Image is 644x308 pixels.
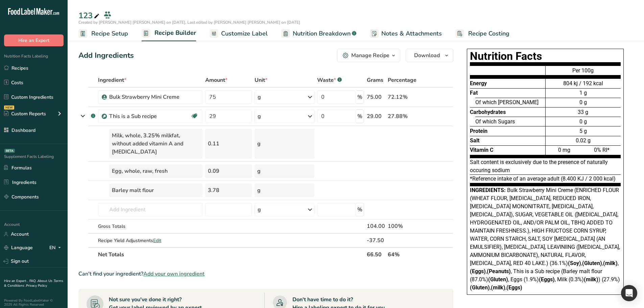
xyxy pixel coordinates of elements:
[26,283,47,288] a: Privacy Policy
[78,9,101,22] div: 123
[293,29,351,38] span: Nutrition Breakdown
[78,270,453,278] div: Can't find your ingredient?
[546,88,621,98] div: 1 g
[455,26,509,41] a: Recipe Costing
[109,93,194,101] div: Bulk Strawberry Mini Creme
[546,126,621,136] div: 5 g
[255,129,314,159] div: g
[470,147,493,153] span: Vitamin C
[142,25,196,42] a: Recipe Builder
[475,118,515,125] span: Of which Sugars
[367,76,383,84] span: Grams
[255,184,314,197] div: g
[546,79,621,88] div: 804 kj / 192 kcal
[470,137,479,144] span: Salt
[337,49,400,62] button: Manage Recipe
[470,80,487,87] span: Energy
[38,279,54,283] a: About Us .
[594,147,610,153] span: 0% RI*
[406,49,453,62] button: Download
[367,112,385,120] div: 29.00
[258,206,261,214] div: g
[603,260,618,266] b: (milk)
[205,164,252,178] div: 0.09
[4,149,15,153] div: BETA
[143,270,205,278] span: Add your own ingredient
[367,236,385,244] div: -37.50
[487,268,511,275] b: (Peanuts)
[351,51,389,60] div: Manage Recipe
[98,203,202,216] input: Add Ingredient
[210,26,268,41] a: Customize Label
[258,93,261,101] div: g
[584,276,598,283] b: (milk)
[546,66,621,78] div: Per 100g
[109,112,190,120] div: This is a Sub recipe
[255,76,267,84] span: Unit
[281,26,356,41] a: Nutrition Breakdown
[367,222,385,230] div: 104.00
[388,93,421,101] div: 72.12%
[388,76,416,84] span: Percentage
[365,247,386,261] th: 66.50
[388,112,421,120] div: 27.88%
[539,276,555,283] b: (Eggs)
[470,158,621,175] div: Salt content is exclusively due to the presence of naturally occuring sodium
[381,29,442,38] span: Notes & Attachments
[102,114,107,119] img: Sub Recipe
[388,222,421,230] div: 100%
[546,117,621,126] div: 0 g
[470,90,478,96] span: Fat
[78,20,300,25] span: Created by [PERSON_NAME] [PERSON_NAME] on [DATE], Last edited by [PERSON_NAME] [PERSON_NAME] on [...
[109,184,202,197] div: Barley malt flour
[370,26,442,41] a: Notes & Attachments
[506,284,522,291] b: (Eggs)
[621,285,637,301] div: Open Intercom Messenger
[386,247,423,261] th: 64%
[78,26,128,41] a: Recipe Setup
[470,187,506,193] span: Ingredients:
[470,128,487,134] span: Protein
[258,112,261,120] div: g
[546,136,621,145] div: 0.02 g
[4,110,46,117] div: Custom Reports
[4,105,14,110] div: NEW
[205,129,252,159] div: 0.11
[4,34,64,46] button: Hire an Expert
[468,29,509,38] span: Recipe Costing
[91,29,128,38] span: Recipe Setup
[475,99,539,105] span: Of which [PERSON_NAME]
[470,187,620,291] span: Bulk Strawberry Mini Creme (ENRICHED FLOUR (WHEAT FLOUR, [MEDICAL_DATA], REDUCED IRON, [MEDICAL_D...
[491,284,505,291] b: (milk)
[546,107,621,117] div: 33 g
[109,164,202,178] div: Egg, whole, raw, fresh
[98,237,202,244] div: Recipe Yield Adjustments
[205,184,252,197] div: 3.78
[4,279,28,283] a: Hire an Expert .
[470,52,621,61] h1: Nutrition Facts
[470,109,506,115] span: Carbohydrates
[470,175,621,186] div: *Reference intake of an average adult (8.400 KJ / 2 000 kcal)
[29,279,38,283] a: FAQ .
[4,242,33,254] a: Language
[546,145,583,155] div: 0 mg
[98,223,202,230] div: Gross Totals
[367,93,385,101] div: 75.00
[255,164,314,178] div: g
[4,279,63,288] a: Terms & Conditions .
[98,76,126,84] span: Ingredient
[78,50,134,61] div: Add Ingredients
[154,28,196,38] span: Recipe Builder
[470,284,490,291] b: (Gluten)
[488,276,508,283] b: (Gluten)
[153,237,161,244] span: Edit
[317,76,342,84] div: Waste
[470,268,486,275] b: (Eggs)
[109,129,202,159] div: Milk, whole, 3.25% milkfat, without added vitamin A and [MEDICAL_DATA]
[546,98,621,107] div: 0 g
[568,260,581,266] b: (Soy)
[582,260,602,266] b: (Gluten)
[221,29,268,38] span: Customize Label
[4,299,64,307] div: Powered By FoodLabelMaker © 2025 All Rights Reserved
[205,76,228,84] span: Amount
